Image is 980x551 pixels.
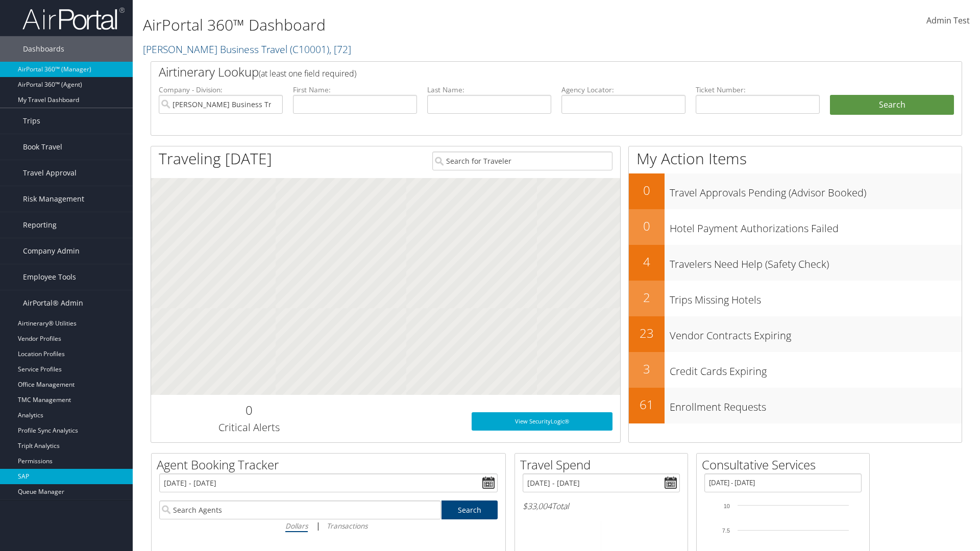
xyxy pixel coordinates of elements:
h2: Airtinerary Lookup [159,63,887,81]
a: 0Travel Approvals Pending (Advisor Booked) [629,173,962,209]
h6: Total [523,500,680,512]
span: Dashboards [23,36,64,62]
h2: Agent Booking Tracker [157,456,505,473]
span: Reporting [23,212,57,238]
h2: 4 [629,253,665,270]
span: Travel Approval [23,160,77,186]
a: 2Trips Missing Hotels [629,281,962,316]
i: Dollars [285,521,308,531]
span: Trips [23,108,40,134]
label: First Name: [293,85,417,95]
a: 0Hotel Payment Authorizations Failed [629,209,962,245]
h2: Travel Spend [520,456,688,473]
span: Employee Tools [23,264,76,290]
span: AirPortal® Admin [23,290,83,316]
a: 3Credit Cards Expiring [629,352,962,388]
h3: Hotel Payment Authorizations Failed [670,216,962,236]
h2: 0 [159,402,339,419]
i: Transactions [327,521,367,531]
h2: 3 [629,360,665,378]
h2: 0 [629,182,665,199]
a: 4Travelers Need Help (Safety Check) [629,245,962,281]
div: | [159,519,498,532]
h3: Vendor Contracts Expiring [670,323,962,343]
a: 23Vendor Contracts Expiring [629,316,962,352]
h1: My Action Items [629,148,962,169]
h3: Travel Approvals Pending (Advisor Booked) [670,181,962,200]
label: Agency Locator: [561,85,685,95]
input: Search for Traveler [432,152,612,170]
h1: AirPortal 360™ Dashboard [143,14,694,36]
a: View SecurityLogic® [472,412,612,431]
a: 61Enrollment Requests [629,388,962,423]
h2: Consultative Services [702,456,869,473]
a: Admin Test [926,5,970,37]
h3: Travelers Need Help (Safety Check) [670,252,962,271]
span: ( C10001 ) [290,42,329,56]
button: Search [830,95,954,115]
h3: Enrollment Requests [670,395,962,414]
input: Search Agents [159,500,441,519]
span: , [ 72 ] [329,42,351,56]
span: $33,004 [523,500,552,512]
a: [PERSON_NAME] Business Travel [143,42,351,56]
tspan: 10 [724,503,730,509]
span: (at least one field required) [259,68,356,79]
h2: 61 [629,396,665,413]
h3: Critical Alerts [159,420,339,435]
img: airportal-logo.png [22,7,125,31]
h1: Traveling [DATE] [159,148,272,169]
span: Admin Test [926,15,970,26]
span: Risk Management [23,186,84,212]
span: Company Admin [23,238,80,264]
h3: Trips Missing Hotels [670,288,962,307]
label: Last Name: [427,85,551,95]
h2: 0 [629,217,665,235]
h2: 23 [629,324,665,342]
label: Company - Division: [159,85,283,95]
span: Book Travel [23,134,62,160]
tspan: 7.5 [722,528,730,534]
h2: 2 [629,289,665,306]
h3: Credit Cards Expiring [670,359,962,379]
label: Ticket Number: [696,85,820,95]
a: Search [442,500,498,519]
